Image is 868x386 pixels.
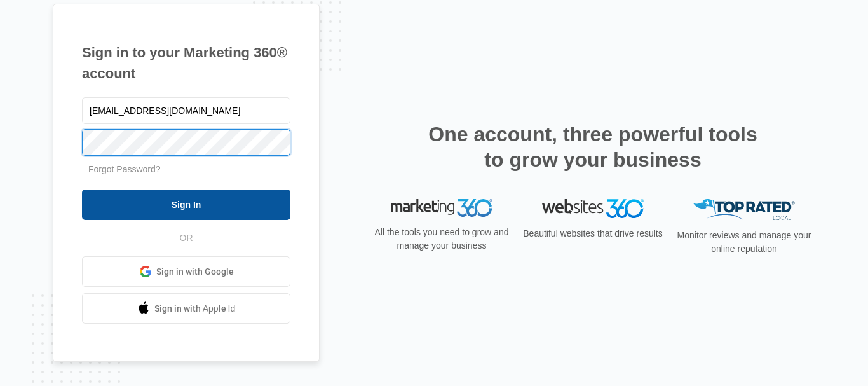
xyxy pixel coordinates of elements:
span: Sign in with Google [156,265,234,279]
p: Beautiful websites that drive results [522,227,664,240]
h1: Sign in to your Marketing 360® account [82,42,290,84]
a: Forgot Password? [88,164,161,174]
p: Monitor reviews and manage your online reputation [673,229,815,256]
img: Websites 360 [542,199,644,217]
p: All the tools you need to grow and manage your business [370,226,513,252]
span: OR [171,231,202,245]
span: Sign in with Apple Id [154,302,236,315]
a: Sign in with Google [82,256,290,287]
h2: One account, three powerful tools to grow your business [424,121,761,172]
input: Sign In [82,190,290,220]
img: Top Rated Local [693,199,795,220]
img: Marketing 360 [391,199,492,217]
input: Email [82,97,290,124]
a: Sign in with Apple Id [82,293,290,324]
